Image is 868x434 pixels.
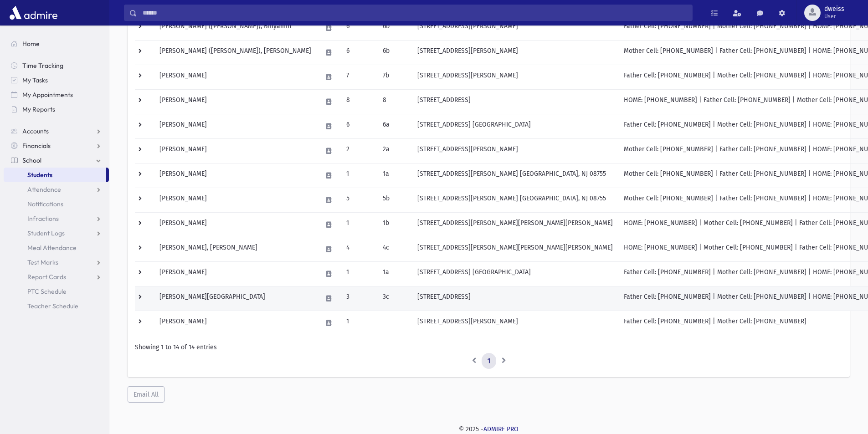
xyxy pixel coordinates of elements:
[154,311,317,335] td: [PERSON_NAME]
[154,237,317,261] td: [PERSON_NAME], [PERSON_NAME]
[4,240,109,255] a: Meal Attendance
[412,163,618,188] td: [STREET_ADDRESS][PERSON_NAME] [GEOGRAPHIC_DATA], NJ 08755
[4,255,109,270] a: Test Marks
[377,188,412,212] td: 5b
[482,353,496,369] a: 1
[412,311,618,335] td: [STREET_ADDRESS][PERSON_NAME]
[341,311,377,335] td: 1
[22,91,73,99] span: My Appointments
[377,138,412,163] td: 2a
[22,142,51,150] span: Financials
[412,114,618,138] td: [STREET_ADDRESS] [GEOGRAPHIC_DATA]
[154,188,317,212] td: [PERSON_NAME]
[22,156,41,164] span: School
[4,87,109,102] a: My Appointments
[824,13,844,20] span: User
[412,188,618,212] td: [STREET_ADDRESS][PERSON_NAME] [GEOGRAPHIC_DATA], NJ 08755
[377,89,412,114] td: 8
[377,163,412,188] td: 1a
[412,40,618,65] td: [STREET_ADDRESS][PERSON_NAME]
[27,244,77,252] span: Meal Attendance
[154,15,317,40] td: [PERSON_NAME] ([PERSON_NAME]), Binyamin
[341,261,377,286] td: 1
[341,40,377,65] td: 6
[4,182,109,197] a: Attendance
[7,4,60,22] img: AdmirePro
[4,197,109,211] a: Notifications
[22,40,40,48] span: Home
[377,237,412,261] td: 4c
[341,138,377,163] td: 2
[412,237,618,261] td: [STREET_ADDRESS][PERSON_NAME][PERSON_NAME][PERSON_NAME]
[27,200,63,208] span: Notifications
[377,40,412,65] td: 6b
[377,65,412,89] td: 7b
[124,424,853,434] div: © 2025 -
[412,65,618,89] td: [STREET_ADDRESS][PERSON_NAME]
[4,211,109,226] a: Infractions
[154,286,317,311] td: [PERSON_NAME][GEOGRAPHIC_DATA]
[412,15,618,40] td: [STREET_ADDRESS][PERSON_NAME]
[154,40,317,65] td: [PERSON_NAME] ([PERSON_NAME]), [PERSON_NAME]
[27,273,66,281] span: Report Cards
[27,258,58,266] span: Test Marks
[4,102,109,117] a: My Reports
[4,58,109,73] a: Time Tracking
[128,386,164,403] button: Email All
[22,105,55,113] span: My Reports
[4,168,106,182] a: Students
[377,114,412,138] td: 6a
[4,36,109,51] a: Home
[341,286,377,311] td: 3
[4,284,109,299] a: PTC Schedule
[341,89,377,114] td: 8
[154,163,317,188] td: [PERSON_NAME]
[22,61,63,70] span: Time Tracking
[22,76,48,84] span: My Tasks
[377,15,412,40] td: 6b
[27,287,67,296] span: PTC Schedule
[154,114,317,138] td: [PERSON_NAME]
[341,114,377,138] td: 6
[4,153,109,168] a: School
[824,5,844,13] span: dweiss
[154,65,317,89] td: [PERSON_NAME]
[377,286,412,311] td: 3c
[154,89,317,114] td: [PERSON_NAME]
[341,212,377,237] td: 1
[341,65,377,89] td: 7
[22,127,49,135] span: Accounts
[135,342,842,352] div: Showing 1 to 14 of 14 entries
[483,425,519,433] a: ADMIRE PRO
[341,188,377,212] td: 5
[4,73,109,87] a: My Tasks
[4,138,109,153] a: Financials
[27,185,61,194] span: Attendance
[4,299,109,313] a: Teacher Schedule
[4,270,109,284] a: Report Cards
[412,89,618,114] td: [STREET_ADDRESS]
[4,226,109,240] a: Student Logs
[412,261,618,286] td: [STREET_ADDRESS] [GEOGRAPHIC_DATA]
[154,261,317,286] td: [PERSON_NAME]
[341,237,377,261] td: 4
[27,302,78,310] span: Teacher Schedule
[341,163,377,188] td: 1
[341,15,377,40] td: 6
[377,212,412,237] td: 1b
[137,5,692,21] input: Search
[154,212,317,237] td: [PERSON_NAME]
[412,286,618,311] td: [STREET_ADDRESS]
[377,261,412,286] td: 1a
[27,229,65,237] span: Student Logs
[27,214,59,223] span: Infractions
[154,138,317,163] td: [PERSON_NAME]
[412,138,618,163] td: [STREET_ADDRESS][PERSON_NAME]
[4,124,109,138] a: Accounts
[27,171,52,179] span: Students
[412,212,618,237] td: [STREET_ADDRESS][PERSON_NAME][PERSON_NAME][PERSON_NAME]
